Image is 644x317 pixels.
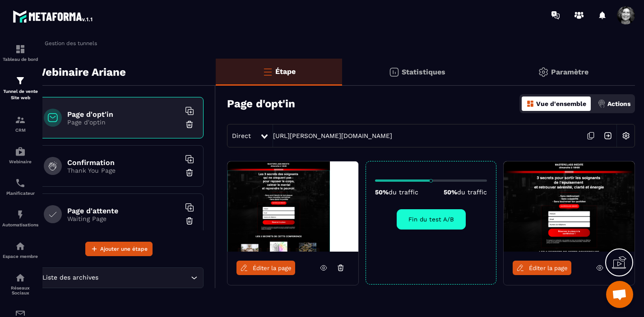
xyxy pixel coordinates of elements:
a: formationformationCRM [2,108,38,139]
p: Thank You Page [67,167,180,174]
img: image [227,161,358,252]
img: formation [15,75,26,86]
img: setting-gr.5f69749f.svg [538,67,549,78]
p: Étape [275,67,296,76]
a: automationsautomationsEspace membre [2,234,38,266]
span: du traffic [457,188,487,196]
p: Réseaux Sociaux [2,285,38,295]
p: Page d'optin [67,119,180,126]
div: Ouvrir le chat [606,281,633,308]
a: automationsautomationsWebinaire [2,139,38,171]
a: formationformationTunnel de vente Site web [2,69,38,108]
button: Fin du test A/B [397,209,466,230]
div: Search for option [34,267,204,288]
img: setting-w.858f3a88.svg [617,127,635,144]
img: automations [15,241,26,252]
p: Espace membre [2,254,38,259]
p: Paramètre [551,68,588,76]
span: Éditer la page [253,265,292,271]
img: trash [185,120,194,129]
img: formation [15,44,26,55]
img: trash [185,168,194,177]
img: bars-o.4a397970.svg [262,66,273,77]
a: formationformationTableau de bord [2,37,38,69]
img: arrow-next.bcc2205e.svg [599,127,616,144]
h6: Page d'opt'in [67,110,180,119]
p: Tableau de bord [2,57,38,62]
a: [URL][PERSON_NAME][DOMAIN_NAME] [273,132,392,139]
img: automations [15,209,26,220]
p: Waiting Page [67,215,180,222]
a: Éditer la page [513,261,571,275]
img: formation [15,115,26,125]
p: 50% [444,188,487,196]
a: Gestion des tunnels [34,39,97,47]
img: social-network [15,272,26,283]
a: Éditer la page [236,261,295,275]
p: Automatisations [2,222,38,227]
p: Vue d'ensemble [536,100,586,107]
p: 50% [375,188,418,196]
h6: Confirmation [67,158,180,167]
p: Webinaire Ariane [35,63,126,81]
a: automationsautomationsAutomatisations [2,202,38,234]
p: Webinaire [2,159,38,164]
img: automations [15,146,26,157]
p: CRM [2,128,38,133]
input: Search for option [100,273,189,283]
img: actions.d6e523a2.png [598,100,606,108]
p: Planificateur [2,191,38,196]
img: scheduler [15,178,26,188]
a: schedulerschedulerPlanificateur [2,171,38,202]
span: Liste des archives [40,273,100,283]
a: social-networksocial-networkRéseaux Sociaux [2,266,38,302]
img: stats.20deebd0.svg [389,67,399,78]
h6: Page d'attente [67,207,180,215]
img: dashboard-orange.40269519.svg [526,100,534,108]
button: Ajouter une étape [85,242,153,256]
p: Tunnel de vente Site web [2,88,38,101]
p: Actions [607,100,630,107]
img: logo [13,8,94,24]
img: trash [185,216,194,225]
p: Statistiques [402,68,445,76]
span: du traffic [389,188,418,196]
h3: Page d'opt'in [227,97,295,110]
img: image [504,161,635,252]
span: Éditer la page [529,265,568,271]
span: Direct [232,132,251,139]
span: Ajouter une étape [100,244,148,253]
